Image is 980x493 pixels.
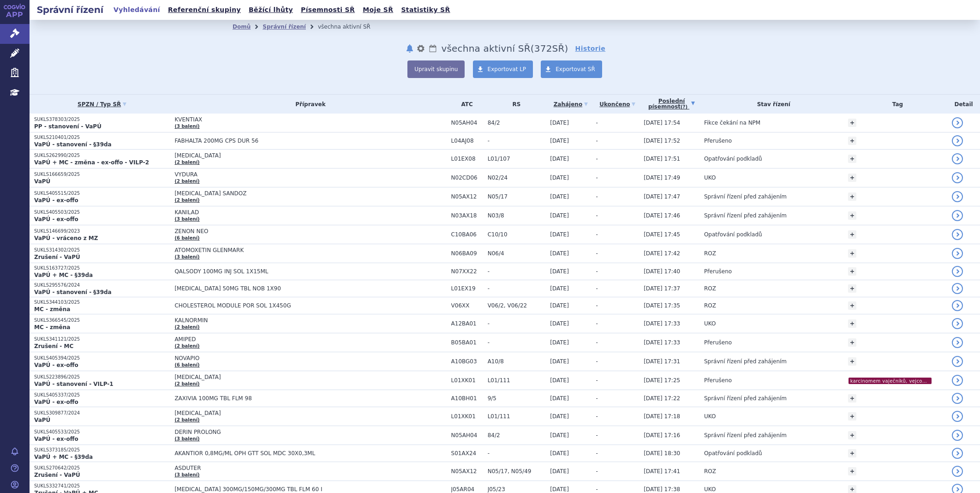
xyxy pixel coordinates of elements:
span: N05AH04 [451,432,483,439]
p: SUKLS314302/2025 [34,247,170,253]
span: [DATE] 17:37 [644,285,680,292]
a: detail [952,229,963,240]
a: (2 balení) [174,325,199,330]
a: detail [952,191,963,202]
span: A10BH01 [451,395,483,402]
a: Vyhledávání [111,4,163,16]
span: ROZ [704,302,716,309]
a: Historie [575,44,606,53]
span: J05/23 [488,486,546,493]
span: Správní řízení před zahájením [704,212,787,219]
span: Přerušeno [704,268,732,275]
span: - [596,339,598,346]
strong: Zrušení - MC [34,343,73,349]
th: Detail [947,95,980,114]
a: (3 balení) [174,216,199,222]
span: UKO [704,320,716,327]
a: (2 balení) [174,381,199,386]
a: detail [952,248,963,259]
span: [DATE] [550,413,569,420]
p: SUKLS405394/2025 [34,355,170,361]
a: + [848,357,856,366]
span: [MEDICAL_DATA] [174,152,405,159]
th: Stav řízení [699,95,843,114]
p: SUKLS341121/2025 [34,336,170,343]
span: [DATE] [550,250,569,257]
span: KALNORMIN [174,317,405,324]
span: Přerušeno [704,377,732,384]
span: - [596,285,598,292]
strong: MC - změna [34,324,70,331]
span: - [596,358,598,365]
span: NOVAPIO [174,355,405,361]
span: [DATE] 17:35 [644,302,680,309]
strong: Zrušení - VaPÚ [34,254,80,260]
strong: VaPÚ [34,178,50,185]
span: 84/2 [488,120,546,126]
span: [DATE] [550,395,569,402]
span: [DATE] [550,193,569,200]
span: - [596,156,598,162]
span: - [488,320,546,327]
span: - [596,302,598,309]
span: J05AR04 [451,486,483,493]
a: + [848,155,856,163]
span: všechna aktivní SŘ [441,43,530,54]
a: + [848,394,856,403]
span: C10/10 [488,231,546,238]
span: UKO [704,174,716,181]
a: (2 balení) [174,179,199,184]
p: SUKLS295576/2024 [34,282,170,289]
span: - [596,468,598,475]
span: [DATE] 17:49 [644,174,680,181]
a: + [848,119,856,127]
a: Lhůty [428,43,437,54]
span: - [596,193,598,200]
a: (2 balení) [174,160,199,165]
span: L01/111 [488,377,546,384]
span: [DATE] 17:33 [644,320,680,327]
span: [DATE] [550,339,569,346]
a: + [848,412,856,421]
span: AMIPED [174,336,405,343]
a: Moje SŘ [360,4,396,16]
span: Opatřování podkladů [704,231,762,238]
strong: VaPÚ - ex-offo [34,362,78,368]
a: (2 balení) [174,417,199,422]
span: [DATE] [550,450,569,457]
span: [DATE] 17:51 [644,156,680,162]
span: [DATE] 17:25 [644,377,680,384]
p: SUKLS262990/2025 [34,152,170,159]
span: N05AX12 [451,468,483,475]
a: (2 balení) [174,198,199,203]
span: [DATE] [550,320,569,327]
span: [DATE] 17:42 [644,250,680,257]
p: SUKLS405503/2025 [34,209,170,216]
span: - [596,231,598,238]
a: + [848,319,856,328]
span: - [596,250,598,257]
span: - [488,268,546,275]
a: detail [952,117,963,128]
p: SUKLS405515/2025 [34,190,170,197]
a: + [848,174,856,182]
a: detail [952,266,963,277]
span: [MEDICAL_DATA] 50MG TBL NOB 1X90 [174,285,405,292]
strong: VaPÚ + MC - §39da [34,454,93,460]
span: L01EX19 [451,285,483,292]
span: A12BA01 [451,320,483,327]
span: [DATE] 17:38 [644,486,680,493]
p: SUKLS223896/2025 [34,374,170,380]
a: SPZN / Typ SŘ [34,98,170,111]
span: CHOLESTEROL MODULE POR SOL 1X450G [174,302,405,309]
span: Fikce čekání na NPM [704,120,760,126]
a: detail [952,300,963,311]
p: SUKLS344103/2025 [34,299,170,306]
p: SUKLS309877/2024 [34,410,170,416]
span: UKO [704,413,716,420]
a: (2 balení) [174,343,199,349]
p: SUKLS270642/2025 [34,465,170,471]
a: detail [952,356,963,367]
span: UKO [704,486,716,493]
span: [DATE] 17:52 [644,138,680,144]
